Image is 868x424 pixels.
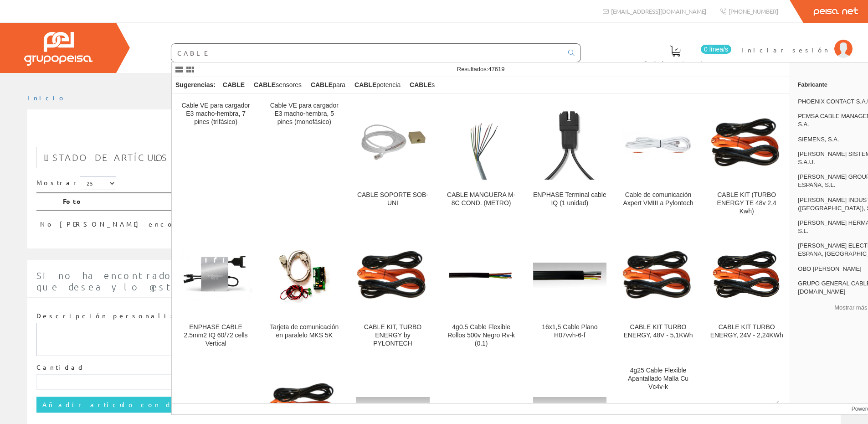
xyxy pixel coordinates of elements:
img: ENPHASE Terminal cable IQ (1 unidad) [533,106,606,179]
a: CABLE MANGUERA M-8C COND. (METRO) CABLE MANGUERA M-8C COND. (METRO) [437,94,525,226]
img: 2x0.75mm+8x0.22mm Cable Libre Halógenos Alarma Apantallado [533,397,606,418]
label: Descripción personalizada [36,311,198,321]
span: [EMAIL_ADDRESS][DOMAIN_NAME] [611,7,706,15]
input: Añadir artículo con descripción personalizada [36,397,334,412]
img: 4g0.5 Cable Flexible Rollos 500v Negro Rv-k (0.1) [445,269,518,281]
img: CABLE KIT TURBO ENERGY, 48V - 5,1KWh [621,249,695,301]
div: Sugerencias: [172,79,217,92]
a: Listado de artículos [36,147,175,168]
td: No [PERSON_NAME] encontrado artículos, pruebe con otra búsqueda [36,210,757,233]
div: Tarjeta de comunicación en paralelo MKS 5K [267,323,341,340]
div: CABLE KIT TURBO ENERGY, 24V - 2,24KWh [710,323,783,340]
img: Grupo Peisa [24,32,92,66]
img: Tarjeta de comunicación en paralelo MKS 5K [267,248,341,303]
img: cpr 574F042NGP Cabl F-UTP Fca 4p c5e PVC+PE 1000m cub.negr [710,400,783,415]
img: 2x0,75+4x0,22 Cero Halógenos Cable Alarma Apantallado [356,397,429,418]
strong: CABLE [410,81,431,88]
div: Cable VE para cargador E3 macho-hembra, 5 pines (monofásico) [267,102,341,126]
label: Cantidad [36,363,85,372]
img: CABLE KIT, TURBO ENERGY by PYLONTECH [356,249,429,301]
div: s [406,77,438,93]
img: ENPHASE CABLE 2.5mm2 IQ 60/72 cells Vertical [179,238,252,312]
span: Resultados: [457,66,505,72]
img: CABLE KIT TURBO ENERGY, 24V - 2,24KWh [710,238,783,312]
span: Si no ha encontrado algún artículo en nuestro catálogo introduzca aquí la cantidad y la descripci... [36,270,830,292]
a: Cable de comunicación Axpert VMIII a Pylontech Cable de comunicación Axpert VMIII a Pylontech [614,94,702,226]
input: Buscar ... [171,44,563,62]
select: Mostrar [80,176,116,190]
a: CABLE SOPORTE SOB-UNI CABLE SOPORTE SOB-UNI [349,94,437,226]
img: 8x0,22 Cable Flexible Apantallado LiYCY 250v [445,402,518,413]
a: ENPHASE CABLE 2.5mm2 IQ 60/72 cells Vertical ENPHASE CABLE 2.5mm2 IQ 60/72 cells Vertical [172,227,260,358]
th: Foto [59,193,757,210]
div: potencia [351,77,404,93]
span: Iniciar sesión [741,45,830,54]
div: CABLE MANGUERA M-8C COND. (METRO) [445,191,518,207]
img: CABLE SOPORTE SOB-UNI [359,102,427,184]
span: 47619 [488,66,504,72]
div: 4g0.5 Cable Flexible Rollos 500v Negro Rv-k (0.1) [445,323,518,348]
span: 0 línea/s [701,45,731,54]
a: CABLE KIT, TURBO ENERGY by PYLONTECH CABLE KIT, TURBO ENERGY by PYLONTECH [349,227,437,358]
img: 16x1,5 Cable Plano H07vvh-6-f [533,263,606,288]
strong: CABLE [223,81,245,88]
div: sensores [250,77,305,93]
a: Cable VE para cargador E3 macho-hembra, 5 pines (monofásico) [260,94,348,226]
div: ENPHASE Terminal cable IQ (1 unidad) [533,191,606,207]
div: Cable VE para cargador E3 macho-hembra, 7 pines (trifásico) [179,102,252,126]
h1: CABLE CPRO BIGGFLEX H05VV-F 2x1,5 mm2 [36,124,832,142]
a: Iniciar sesión [741,38,853,47]
a: Tarjeta de comunicación en paralelo MKS 5K Tarjeta de comunicación en paralelo MKS 5K [260,227,348,358]
a: CABLE KIT (TURBO ENERGY TE 48v 2,4 Kwh) CABLE KIT (TURBO ENERGY TE 48v 2,4 Kwh) [703,94,791,226]
img: Cable de comunicación Axpert VMIII a Pylontech [621,132,695,153]
a: ENPHASE Terminal cable IQ (1 unidad) ENPHASE Terminal cable IQ (1 unidad) [526,94,614,226]
div: CABLE SOPORTE SOB-UNI [356,191,429,207]
a: 16x1,5 Cable Plano H07vvh-6-f 16x1,5 Cable Plano H07vvh-6-f [526,227,614,358]
div: 16x1,5 Cable Plano H07vvh-6-f [533,323,606,340]
a: 4g0.5 Cable Flexible Rollos 500v Negro Rv-k (0.1) 4g0.5 Cable Flexible Rollos 500v Negro Rv-k (0.1) [437,227,525,358]
strong: CABLE [354,81,376,88]
a: Inicio [27,93,66,102]
div: Cable de comunicación Axpert VMIII a Pylontech [621,191,695,207]
img: CABLE MANGUERA M-8C COND. (METRO) [445,106,518,179]
span: [PHONE_NUMBER] [729,7,778,15]
a: Cable VE para cargador E3 macho-hembra, 7 pines (trifásico) [172,94,260,226]
div: ENPHASE CABLE 2.5mm2 IQ 60/72 cells Vertical [179,323,252,348]
div: CABLE KIT, TURBO ENERGY by PYLONTECH [356,323,429,348]
div: CABLE KIT TURBO ENERGY, 48V - 5,1KWh [621,323,695,340]
strong: CABLE [254,81,276,88]
span: Pedido actual [644,58,706,67]
a: CABLE KIT TURBO ENERGY, 48V - 5,1KWh CABLE KIT TURBO ENERGY, 48V - 5,1KWh [614,227,702,358]
div: para [307,77,349,93]
div: CABLE KIT (TURBO ENERGY TE 48v 2,4 Kwh) [710,191,783,216]
a: CABLE KIT TURBO ENERGY, 24V - 2,24KWh CABLE KIT TURBO ENERGY, 24V - 2,24KWh [703,227,791,358]
label: Mostrar [36,176,116,190]
div: 4g25 Cable Flexible Apantallado Malla Cu Vc4v-k [621,367,695,391]
strong: CABLE [311,81,333,88]
img: CABLE KIT (TURBO ENERGY TE 48v 2,4 Kwh) [710,117,783,168]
